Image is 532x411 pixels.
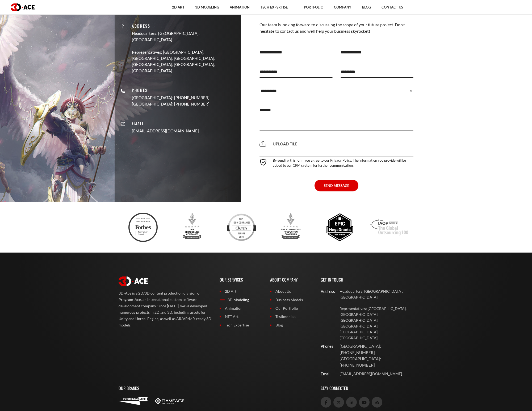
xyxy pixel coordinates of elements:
p: Phones [132,87,210,93]
p: [GEOGRAPHIC_DATA]: [PHONE_NUMBER] [132,95,210,101]
p: Get In Touch [321,271,414,288]
div: Phones [321,343,329,349]
p: About Company [270,271,313,288]
a: 3D Modeling [220,297,262,303]
a: [EMAIL_ADDRESS][DOMAIN_NAME] [340,371,414,377]
img: Program-Ace [119,397,148,405]
p: Email [132,120,199,127]
p: Representatives: [GEOGRAPHIC_DATA], [GEOGRAPHIC_DATA], [GEOGRAPHIC_DATA], [GEOGRAPHIC_DATA], [GEO... [340,306,414,341]
a: Business Models [270,297,313,303]
img: logo dark [11,3,35,11]
p: Stay Connected [321,380,414,397]
p: Headquarters: [GEOGRAPHIC_DATA], [GEOGRAPHIC_DATA] [132,31,237,43]
a: NFT Art [220,314,262,320]
img: Clutch top developers [227,213,256,242]
a: [EMAIL_ADDRESS][DOMAIN_NAME] [132,128,199,134]
img: Top 3d animation production companies designrush 2023 [276,213,305,242]
img: Top 3d modeling companies designrush award 2023 [178,213,207,242]
p: [GEOGRAPHIC_DATA]: [PHONE_NUMBER] [340,343,414,356]
a: 2D Art [220,288,262,294]
p: [GEOGRAPHIC_DATA]: [PHONE_NUMBER] [132,101,210,107]
p: [GEOGRAPHIC_DATA]: [PHONE_NUMBER] [340,356,414,368]
span: Upload file [259,141,298,146]
p: Our Services [220,271,262,288]
p: Our team is looking forward to discussing the scope of your future project. Don’t hesitate to con... [259,22,414,35]
img: Game-Ace [155,398,184,404]
a: Our Portfolio [270,305,313,311]
p: Our Brands [119,380,313,397]
p: Headquarters: [GEOGRAPHIC_DATA], [GEOGRAPHIC_DATA] [340,288,414,300]
p: Representatives: [GEOGRAPHIC_DATA], [GEOGRAPHIC_DATA], [GEOGRAPHIC_DATA], [GEOGRAPHIC_DATA], [GEO... [132,49,237,74]
a: Blog [270,322,313,328]
a: Animation [220,305,262,311]
div: Address [321,288,329,295]
img: Ftc badge 3d ace 2024 [128,213,158,242]
div: By sending this form you agree to our Privacy Policy. The information you provide will be added t... [259,156,414,167]
a: Tech Expertise [220,322,262,328]
button: SEND MESSAGE [315,180,358,191]
a: Testimonials [270,314,313,320]
p: 3D-Ace is a 2D/3D content production division of Program-Ace, an international custom software de... [119,290,212,328]
a: Headquarters: [GEOGRAPHIC_DATA], [GEOGRAPHIC_DATA] Representatives: [GEOGRAPHIC_DATA], [GEOGRAPHI... [340,288,414,341]
a: About Us [270,288,313,294]
img: logo white [119,276,148,286]
img: Epic megagrants recipient [325,213,354,242]
img: Iaop award [370,213,408,242]
p: Address [132,23,237,29]
a: Headquarters: [GEOGRAPHIC_DATA], [GEOGRAPHIC_DATA] Representatives: [GEOGRAPHIC_DATA], [GEOGRAPHI... [132,31,237,74]
div: Email [321,371,329,377]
